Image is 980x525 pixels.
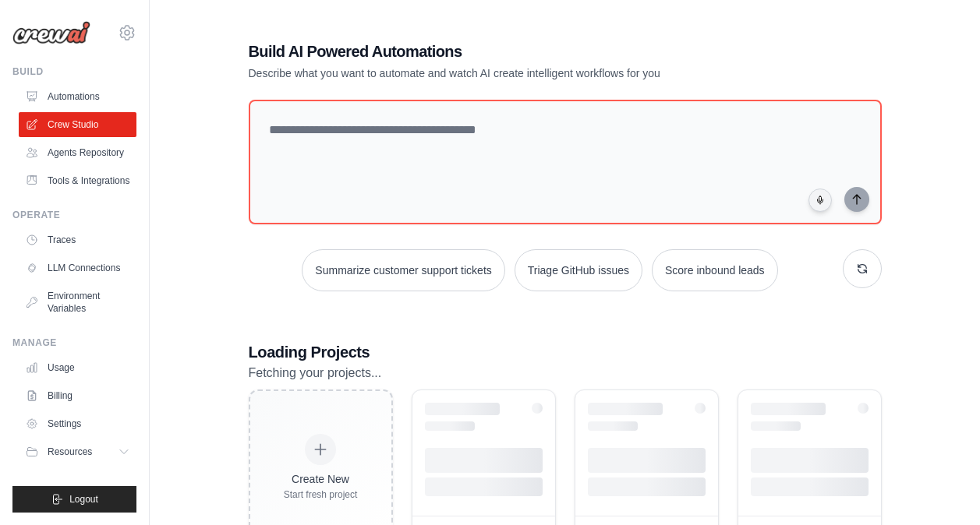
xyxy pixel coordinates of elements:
[19,112,136,137] a: Crew Studio
[808,189,832,212] button: Click to speak your automation idea
[12,209,136,221] div: Operate
[12,21,90,44] img: Logo
[284,471,358,487] div: Create New
[284,488,358,501] div: Start fresh project
[48,446,92,458] span: Resources
[302,249,504,291] button: Summarize customer support tickets
[19,439,136,464] button: Resources
[12,65,136,78] div: Build
[19,84,136,109] a: Automations
[249,65,773,81] p: Describe what you want to automate and watch AI create intelligent workflows for you
[249,363,882,383] p: Fetching your projects...
[19,227,136,252] a: Traces
[19,255,136,280] a: LLM Connections
[249,341,882,363] h3: Loading Projects
[19,383,136,408] a: Billing
[12,486,136,513] button: Logout
[12,336,136,349] div: Manage
[19,411,136,436] a: Settings
[19,140,136,165] a: Agents Repository
[19,168,136,193] a: Tools & Integrations
[652,249,778,291] button: Score inbound leads
[515,249,642,291] button: Triage GitHub issues
[843,249,882,288] button: Get new suggestions
[19,284,136,321] a: Environment Variables
[69,493,98,506] span: Logout
[249,41,773,62] h1: Build AI Powered Automations
[19,355,136,380] a: Usage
